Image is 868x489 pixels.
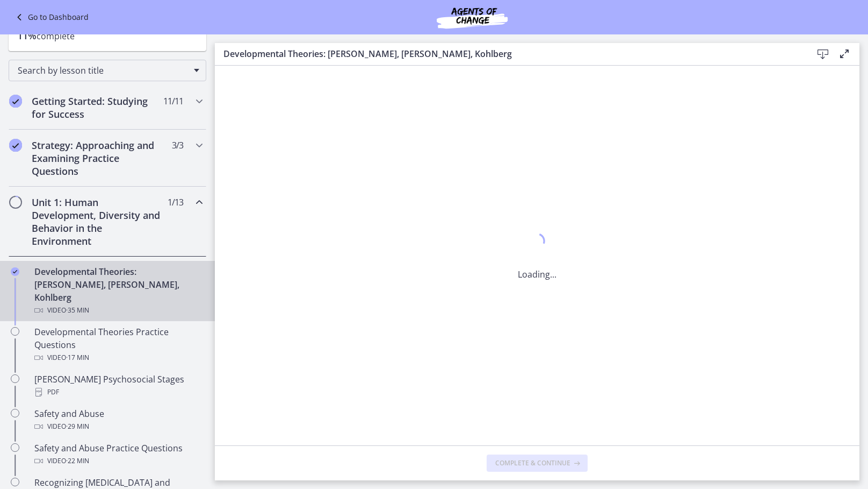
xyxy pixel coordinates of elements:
[518,268,556,281] p: Loading...
[34,265,202,317] div: Developmental Theories: [PERSON_NAME], [PERSON_NAME], Kohlberg
[17,29,198,42] p: complete
[17,29,37,42] span: 11%
[11,267,19,276] i: Completed
[408,4,537,30] img: Agents of Change Social Work Test Prep
[34,420,202,433] div: Video
[18,65,189,76] span: Search by lesson title
[9,60,206,81] div: Search by lesson title
[487,455,588,472] button: Complete & continue
[66,455,89,467] span: · 22 min
[34,304,202,317] div: Video
[32,139,163,178] h2: Strategy: Approaching and Examining Practice Questions
[172,139,183,152] span: 3 / 3
[32,196,163,247] h2: Unit 1: Human Development, Diversity and Behavior in the Environment
[168,196,183,209] span: 1 / 13
[495,459,570,467] span: Complete & continue
[163,95,183,108] span: 11 / 11
[34,351,202,364] div: Video
[223,47,795,60] h3: Developmental Theories: [PERSON_NAME], [PERSON_NAME], Kohlberg
[66,420,89,433] span: · 29 min
[9,95,22,108] i: Completed
[34,407,202,433] div: Safety and Abuse
[66,351,89,364] span: · 17 min
[34,373,202,399] div: [PERSON_NAME] Psychosocial Stages
[518,230,556,255] div: 1
[32,95,163,121] h2: Getting Started: Studying for Success
[34,455,202,467] div: Video
[34,325,202,364] div: Developmental Theories Practice Questions
[34,442,202,467] div: Safety and Abuse Practice Questions
[66,304,89,317] span: · 35 min
[13,11,89,24] a: Go to Dashboard
[9,139,22,152] i: Completed
[34,386,202,399] div: PDF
